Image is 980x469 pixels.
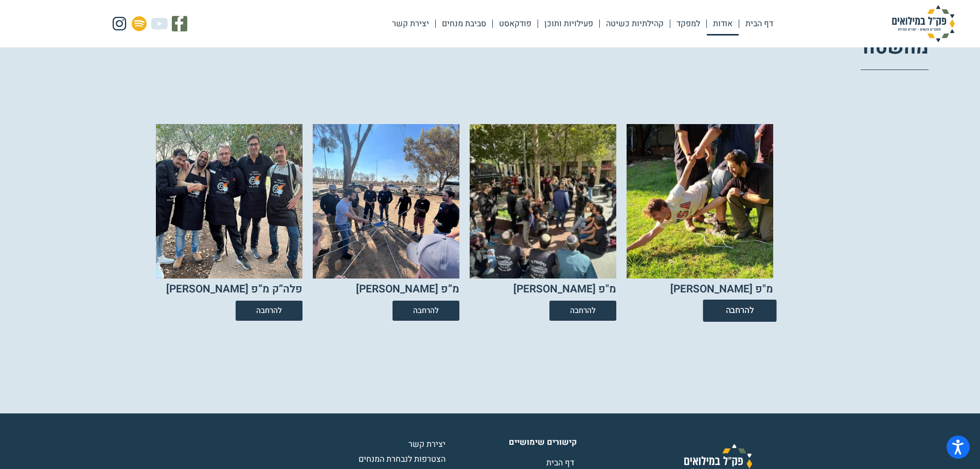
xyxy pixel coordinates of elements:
[703,300,776,322] a: להרחבה
[739,12,779,36] a: דף הבית
[546,457,577,469] span: דף הבית
[236,301,302,321] a: להרחבה
[509,436,577,448] b: קישורים שימושיים
[872,5,975,42] img: פק"ל
[166,284,302,295] h2: פלה”ק מ”פ [PERSON_NAME]
[863,33,929,62] b: מהשטח​
[725,307,754,316] span: להרחבה
[356,284,459,295] h2: מ”פ [PERSON_NAME]
[513,284,616,295] h2: מ"פ [PERSON_NAME]
[386,12,435,36] a: יצירת קשר
[436,12,492,36] a: סביבת מנחים
[570,307,596,315] span: להרחבה
[413,307,439,315] span: להרחבה
[600,12,670,36] a: קהילתיות כשיטה
[386,12,779,36] nav: Menu
[549,301,616,321] a: להרחבה
[493,12,538,36] a: פודקאסט
[707,12,739,36] a: אודות
[670,12,706,36] a: למפקד
[393,301,459,321] a: להרחבה
[319,453,448,465] a: הצטרפות לנבחרת המנחים
[319,438,448,450] a: יצירת קשר
[256,307,282,315] span: להרחבה
[538,12,599,36] a: פעילויות ותוכן
[408,438,448,450] span: יצירת קשר
[359,453,448,465] span: הצטרפות לנבחרת המנחים
[448,457,577,469] a: דף הבית
[670,284,773,295] h2: מ"פ [PERSON_NAME]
